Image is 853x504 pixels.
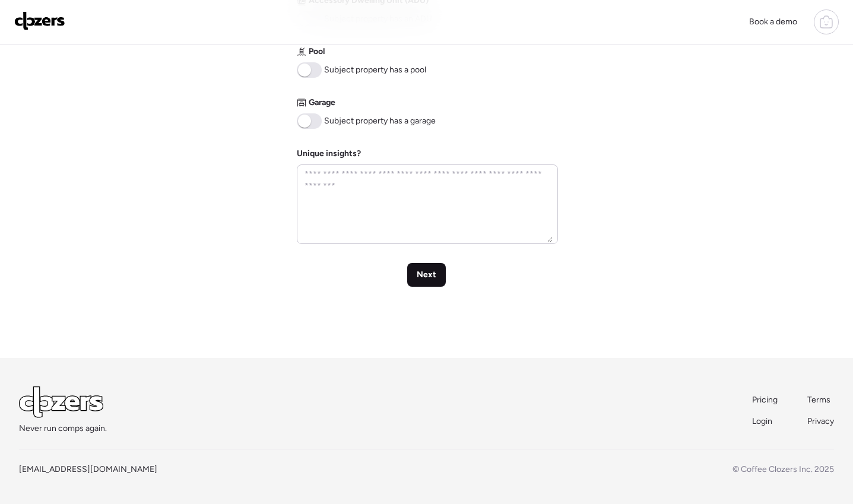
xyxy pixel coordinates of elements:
[417,269,436,281] span: Next
[807,394,834,406] a: Terms
[749,17,797,27] span: Book a demo
[807,416,834,427] a: Privacy
[19,464,157,474] a: [EMAIL_ADDRESS][DOMAIN_NAME]
[324,115,436,127] span: Subject property has a garage
[309,97,335,109] span: Garage
[297,148,361,159] label: Unique insights?
[19,423,107,435] span: Never run comps again.
[807,395,830,405] span: Terms
[752,395,778,405] span: Pricing
[732,464,834,474] span: © Coffee Clozers Inc. 2025
[309,46,325,58] span: Pool
[752,416,779,427] a: Login
[752,416,772,426] span: Login
[752,394,779,406] a: Pricing
[324,64,426,76] span: Subject property has a pool
[14,11,65,30] img: Logo
[807,416,834,426] span: Privacy
[19,386,103,418] img: Logo Light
